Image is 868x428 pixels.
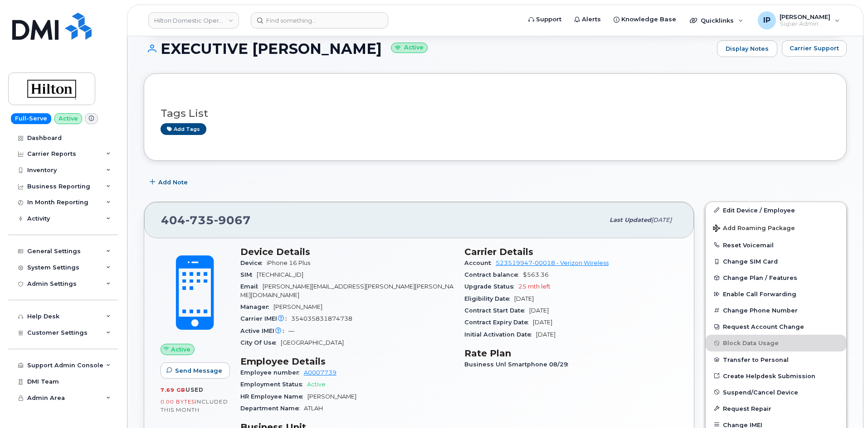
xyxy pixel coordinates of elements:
[281,339,344,346] span: [GEOGRAPHIC_DATA]
[464,319,533,326] span: Contract Expiry Date
[610,216,651,223] span: Last updated
[621,15,676,24] span: Knowledge Base
[780,13,830,20] span: [PERSON_NAME]
[706,237,846,253] button: Reset Voicemail
[706,269,846,286] button: Change Plan / Features
[536,331,556,338] span: [DATE]
[161,387,185,393] span: 7.69 GB
[582,15,601,24] span: Alerts
[257,271,303,278] span: [TECHNICAL_ID]
[706,335,846,351] button: Block Data Usage
[706,368,846,384] a: Create Helpdesk Submission
[706,400,846,417] button: Request Repair
[240,283,263,290] span: Email
[161,362,230,379] button: Send Message
[706,286,846,302] button: Enable Call Forwarding
[717,40,777,58] a: Display Notes
[568,10,607,29] a: Alerts
[464,246,678,257] h3: Carrier Details
[158,178,188,187] span: Add Note
[240,271,257,278] span: SIM
[185,386,204,393] span: used
[161,399,195,405] span: 0.00 Bytes
[464,361,573,368] span: Business Unl Smartphone 08/29
[240,381,307,388] span: Employment Status
[307,381,326,388] span: Active
[144,174,195,191] button: Add Note
[273,303,322,310] span: [PERSON_NAME]
[240,260,267,266] span: Device
[536,15,561,24] span: Support
[706,318,846,335] button: Request Account Change
[214,213,251,227] span: 9067
[464,348,678,359] h3: Rate Plan
[763,15,770,26] span: IP
[464,331,536,338] span: Initial Activation Date
[240,283,454,298] span: [PERSON_NAME][EMAIL_ADDRESS][PERSON_NAME][PERSON_NAME][DOMAIN_NAME]
[240,315,291,322] span: Carrier IMEI
[701,17,734,24] span: Quicklinks
[780,20,830,28] span: Super Admin
[267,260,310,266] span: iPhone 16 Plus
[464,283,518,290] span: Upgrade Status
[723,291,796,298] span: Enable Call Forwarding
[240,405,304,412] span: Department Name
[307,393,356,400] span: [PERSON_NAME]
[464,307,529,314] span: Contract Start Date
[161,398,228,413] span: included this month
[391,43,428,53] small: Active
[523,271,549,278] span: $563.36
[522,10,568,29] a: Support
[683,11,750,29] div: Quicklinks
[175,366,222,375] span: Send Message
[240,369,304,376] span: Employee number
[240,356,454,367] h3: Employee Details
[514,295,534,302] span: [DATE]
[829,389,861,421] iframe: Messenger Launcher
[161,213,251,227] span: 404
[144,41,712,57] h1: EXECUTIVE [PERSON_NAME]
[240,339,281,346] span: City Of Use
[464,260,496,266] span: Account
[288,327,294,334] span: —
[713,225,795,233] span: Add Roaming Package
[148,12,239,29] a: Hilton Domestic Operating Company Inc
[782,40,847,57] button: Carrier Support
[607,10,683,29] a: Knowledge Base
[751,11,846,29] div: Ione Partin
[496,260,609,266] a: 523519947-00018 - Verizon Wireless
[723,389,798,395] span: Suspend/Cancel Device
[706,218,846,237] button: Add Roaming Package
[161,123,206,135] a: Add tags
[291,315,352,322] span: 354035831874738
[706,384,846,400] button: Suspend/Cancel Device
[240,393,307,400] span: HR Employee Name
[706,202,846,218] a: Edit Device / Employee
[304,405,323,412] span: ATLAH
[706,302,846,318] button: Change Phone Number
[706,351,846,368] button: Transfer to Personal
[251,12,388,29] input: Find something...
[304,369,336,376] a: A0007739
[240,246,454,257] h3: Device Details
[185,213,214,227] span: 735
[464,295,514,302] span: Eligibility Date
[240,327,288,334] span: Active IMEI
[790,44,839,53] span: Carrier Support
[171,345,190,354] span: Active
[240,303,273,310] span: Manager
[529,307,549,314] span: [DATE]
[706,253,846,269] button: Change SIM Card
[651,216,672,223] span: [DATE]
[518,283,551,290] span: 25 mth left
[464,271,523,278] span: Contract balance
[533,319,552,326] span: [DATE]
[723,274,797,281] span: Change Plan / Features
[161,108,830,119] h3: Tags List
